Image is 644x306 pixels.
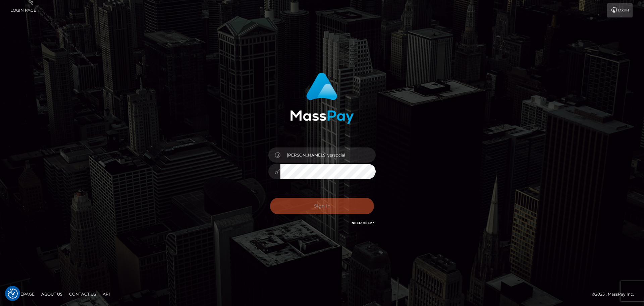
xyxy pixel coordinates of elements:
div: © 2025 , MassPay Inc. [592,291,639,298]
a: Contact Us [66,289,99,299]
img: Revisit consent button [8,289,18,299]
a: Login [607,3,633,17]
button: Consent Preferences [8,289,18,299]
a: API [100,289,113,299]
a: Login Page [10,3,36,17]
a: Homepage [7,289,37,299]
a: Need Help? [352,221,374,225]
a: About Us [39,289,65,299]
img: MassPay Login [290,73,354,124]
input: Username... [280,147,376,163]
